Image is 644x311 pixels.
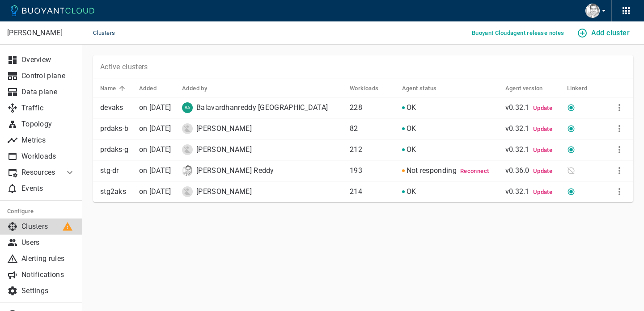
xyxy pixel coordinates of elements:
p: 82 [350,124,395,133]
p: v0.36.0 [505,166,560,175]
span: Update [533,105,552,111]
p: 214 [350,187,395,196]
p: Metrics [21,136,75,145]
p: Settings [21,286,75,295]
div: Balavardhanreddy Sripuram [182,102,343,113]
span: Update [533,147,552,153]
p: prdaks-g [100,145,132,154]
img: ansel.castrocabrera@kaplan.edu [182,123,193,134]
relative-time: on [DATE] [139,166,171,175]
p: v0.32.1 [505,124,560,133]
div: Ansel Castro Cabrera [182,186,343,197]
p: [PERSON_NAME] [196,124,252,133]
button: More [613,122,626,135]
span: Reconnect [460,168,489,174]
p: Active clusters [100,63,148,71]
p: stg-dr [100,166,132,175]
div: Raghavendra Prahallada Reddy [182,165,343,176]
p: Traffic [21,104,75,113]
relative-time: on [DATE] [139,187,171,196]
p: 228 [350,103,395,112]
h5: Linkerd [567,85,588,92]
button: More [613,143,626,156]
p: Balavardhanreddy [GEOGRAPHIC_DATA] [196,103,328,112]
h5: Buoyant Cloud agent release notes [472,29,564,37]
span: Name [100,84,128,92]
img: ansel.castrocabrera@kaplan.edu [182,186,193,197]
p: v0.32.1 [505,187,560,196]
span: Agent status [402,84,449,92]
relative-time: on [DATE] [139,103,171,112]
button: More [613,101,626,114]
span: Update [533,168,552,174]
p: Clusters [21,222,75,231]
p: v0.32.1 [505,145,560,154]
p: [PERSON_NAME] [196,145,252,154]
h5: Agent status [402,85,437,92]
p: [PERSON_NAME] Reddy [196,166,274,175]
span: Thu, 24 Mar 2022 09:20:59 GMT-4 / Thu, 24 Mar 2022 13:20:59 UTC [139,187,171,196]
p: Data plane [21,88,75,97]
span: Update [533,189,552,195]
span: Thu, 25 Apr 2024 16:46:32 GMT-4 / Thu, 25 Apr 2024 20:46:32 UTC [139,103,171,112]
span: Tue, 08 Aug 2023 16:40:45 GMT-4 / Tue, 08 Aug 2023 20:40:45 UTC [139,145,171,154]
p: v0.32.1 [505,103,560,112]
span: Update [533,126,552,132]
h5: Agent version [505,85,543,92]
div: Ansel Castro Cabrera [182,123,343,134]
h4: Add cluster [591,29,630,38]
h5: Added [139,85,157,92]
span: Workloads [350,84,390,92]
span: [object Object] [407,187,416,196]
p: devaks [100,103,132,112]
p: Workloads [21,152,75,161]
p: 212 [350,145,395,154]
p: Users [21,238,75,247]
span: [object Object] [407,124,416,133]
p: 193 [350,166,395,175]
p: Events [21,184,75,193]
p: [PERSON_NAME] [196,187,252,196]
button: More [613,164,626,177]
p: prdaks-b [100,124,132,133]
p: Alerting rules [21,254,75,263]
span: Linkerd [567,84,599,92]
span: Clusters [93,21,126,45]
img: ansel.castrocabrera@kaplan.edu [182,144,193,155]
p: Overview [21,55,75,64]
p: Notifications [21,270,75,279]
p: Topology [21,120,75,129]
img: Raghavendra Prahallada Reddy [585,4,600,18]
relative-time: on [DATE] [139,124,171,133]
span: Thu, 27 Jun 2024 10:58:40 GMT-4 / Thu, 27 Jun 2024 14:58:40 UTC [139,124,171,133]
button: Buoyant Cloudagent release notes [468,26,568,40]
span: Added by [182,84,219,92]
p: [PERSON_NAME] [7,29,75,38]
p: stg2aks [100,187,132,196]
span: [object Object] [407,166,457,175]
span: Added [139,84,168,92]
img: balavardhanreddy.sripuram@kaplan.edu [182,102,193,113]
h5: Workloads [350,85,379,92]
h5: Name [100,85,116,92]
span: Agent version [505,84,555,92]
button: Add cluster [575,25,633,41]
p: Control plane [21,71,75,80]
span: Thu, 08 May 2025 09:18:49 GMT-4 / Thu, 08 May 2025 13:18:49 UTC [139,166,171,175]
p: Resources [21,168,57,177]
h5: Configure [7,208,75,215]
relative-time: on [DATE] [139,145,171,154]
img: raghavendra.reddy@kaplan.com [182,165,193,176]
h5: Added by [182,85,207,92]
span: [object Object] [407,103,416,112]
button: More [613,185,626,198]
div: Ansel Castro Cabrera [182,144,343,155]
a: Buoyant Cloudagent release notes [468,28,568,37]
span: [object Object] [407,145,416,154]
